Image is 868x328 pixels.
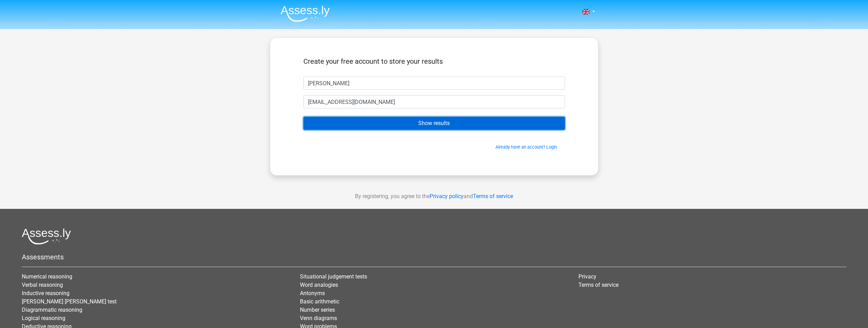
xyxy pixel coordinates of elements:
[300,298,339,305] a: Basic arithmetic
[303,77,565,90] input: First name
[22,298,117,305] a: [PERSON_NAME] [PERSON_NAME] test
[300,273,367,280] a: Situational judgement tests
[300,282,338,288] a: Word analogies
[22,290,70,296] a: Inductive reasoning
[495,144,557,150] a: Already have an account? Login
[281,6,330,22] img: Assessly
[22,307,82,313] a: Diagrammatic reasoning
[430,193,464,200] a: Privacy policy
[22,315,65,321] a: Logical reasoning
[303,117,565,130] input: Show results
[300,290,325,296] a: Antonyms
[22,282,63,288] a: Verbal reasoning
[578,282,619,288] a: Terms of service
[578,273,596,280] a: Privacy
[303,95,565,108] input: Email
[22,253,846,261] h5: Assessments
[300,315,337,321] a: Venn diagrams
[22,273,72,280] a: Numerical reasoning
[300,307,335,313] a: Number series
[303,57,565,65] h5: Create your free account to store your results
[22,228,71,245] img: Assessly logo
[473,193,513,200] a: Terms of service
